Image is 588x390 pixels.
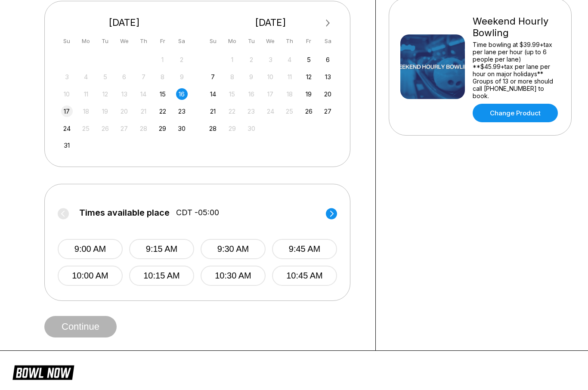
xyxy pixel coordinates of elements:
[99,35,111,47] div: Tu
[138,123,149,134] div: Not available Thursday, August 28th, 2025
[284,105,295,117] div: Not available Thursday, September 25th, 2025
[118,71,130,83] div: Not available Wednesday, August 6th, 2025
[79,208,170,217] span: Times available place
[176,88,188,100] div: Choose Saturday, August 16th, 2025
[322,105,334,117] div: Choose Saturday, September 27th, 2025
[207,35,219,47] div: Su
[245,35,257,47] div: Tu
[284,54,295,65] div: Not available Thursday, September 4th, 2025
[157,105,168,117] div: Choose Friday, August 22nd, 2025
[284,88,295,100] div: Not available Thursday, September 18th, 2025
[201,266,266,286] button: 10:30 AM
[58,239,123,259] button: 9:00 AM
[322,35,334,47] div: Sa
[138,35,149,47] div: Th
[60,53,189,152] div: month 2025-08
[272,239,337,259] button: 9:45 AM
[99,88,111,100] div: Not available Tuesday, August 12th, 2025
[207,71,219,83] div: Choose Sunday, September 7th, 2025
[473,41,560,99] div: Time bowling at $39.99+tax per lane per hour (up to 6 people per lane) **$45.99+tax per lane per ...
[61,88,73,100] div: Not available Sunday, August 10th, 2025
[157,123,168,134] div: Choose Friday, August 29th, 2025
[321,16,335,30] button: Next Month
[99,105,111,117] div: Not available Tuesday, August 19th, 2025
[138,71,149,83] div: Not available Thursday, August 7th, 2025
[138,88,149,100] div: Not available Thursday, August 14th, 2025
[206,53,335,134] div: month 2025-09
[226,88,238,100] div: Not available Monday, September 15th, 2025
[226,35,238,47] div: Mo
[157,88,168,100] div: Choose Friday, August 15th, 2025
[245,105,257,117] div: Not available Tuesday, September 23rd, 2025
[322,54,334,65] div: Choose Saturday, September 6th, 2025
[118,123,130,134] div: Not available Wednesday, August 27th, 2025
[245,88,257,100] div: Not available Tuesday, September 16th, 2025
[303,54,315,65] div: Choose Friday, September 5th, 2025
[80,71,92,83] div: Not available Monday, August 4th, 2025
[118,88,130,100] div: Not available Wednesday, August 13th, 2025
[61,105,73,117] div: Choose Sunday, August 17th, 2025
[245,54,257,65] div: Not available Tuesday, September 2nd, 2025
[118,35,130,47] div: We
[303,71,315,83] div: Choose Friday, September 12th, 2025
[226,54,238,65] div: Not available Monday, September 1st, 2025
[201,239,266,259] button: 9:30 AM
[118,105,130,117] div: Not available Wednesday, August 20th, 2025
[99,71,111,83] div: Not available Tuesday, August 5th, 2025
[207,105,219,117] div: Choose Sunday, September 21st, 2025
[99,123,111,134] div: Not available Tuesday, August 26th, 2025
[176,208,219,217] span: CDT -05:00
[80,88,92,100] div: Not available Monday, August 11th, 2025
[303,105,315,117] div: Choose Friday, September 26th, 2025
[61,123,73,134] div: Choose Sunday, August 24th, 2025
[204,17,337,28] div: [DATE]
[61,35,73,47] div: Su
[176,35,188,47] div: Sa
[400,34,465,99] img: Weekend Hourly Bowling
[284,71,295,83] div: Not available Thursday, September 11th, 2025
[303,88,315,100] div: Choose Friday, September 19th, 2025
[157,35,168,47] div: Fr
[473,104,558,122] a: Change Product
[80,35,92,47] div: Mo
[245,123,257,134] div: Not available Tuesday, September 30th, 2025
[473,15,560,39] div: Weekend Hourly Bowling
[176,71,188,83] div: Not available Saturday, August 9th, 2025
[226,71,238,83] div: Not available Monday, September 8th, 2025
[80,105,92,117] div: Not available Monday, August 18th, 2025
[265,88,276,100] div: Not available Wednesday, September 17th, 2025
[226,105,238,117] div: Not available Monday, September 22nd, 2025
[80,123,92,134] div: Not available Monday, August 25th, 2025
[265,105,276,117] div: Not available Wednesday, September 24th, 2025
[138,105,149,117] div: Not available Thursday, August 21st, 2025
[61,71,73,83] div: Not available Sunday, August 3rd, 2025
[58,17,191,28] div: [DATE]
[265,35,276,47] div: We
[129,266,194,286] button: 10:15 AM
[207,123,219,134] div: Choose Sunday, September 28th, 2025
[265,54,276,65] div: Not available Wednesday, September 3rd, 2025
[303,35,315,47] div: Fr
[176,54,188,65] div: Not available Saturday, August 2nd, 2025
[157,54,168,65] div: Not available Friday, August 1st, 2025
[272,266,337,286] button: 10:45 AM
[322,71,334,83] div: Choose Saturday, September 13th, 2025
[284,35,295,47] div: Th
[176,123,188,134] div: Choose Saturday, August 30th, 2025
[61,139,73,151] div: Choose Sunday, August 31st, 2025
[129,239,194,259] button: 9:15 AM
[265,71,276,83] div: Not available Wednesday, September 10th, 2025
[58,266,123,286] button: 10:00 AM
[207,88,219,100] div: Choose Sunday, September 14th, 2025
[176,105,188,117] div: Choose Saturday, August 23rd, 2025
[226,123,238,134] div: Not available Monday, September 29th, 2025
[322,88,334,100] div: Choose Saturday, September 20th, 2025
[245,71,257,83] div: Not available Tuesday, September 9th, 2025
[157,71,168,83] div: Not available Friday, August 8th, 2025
